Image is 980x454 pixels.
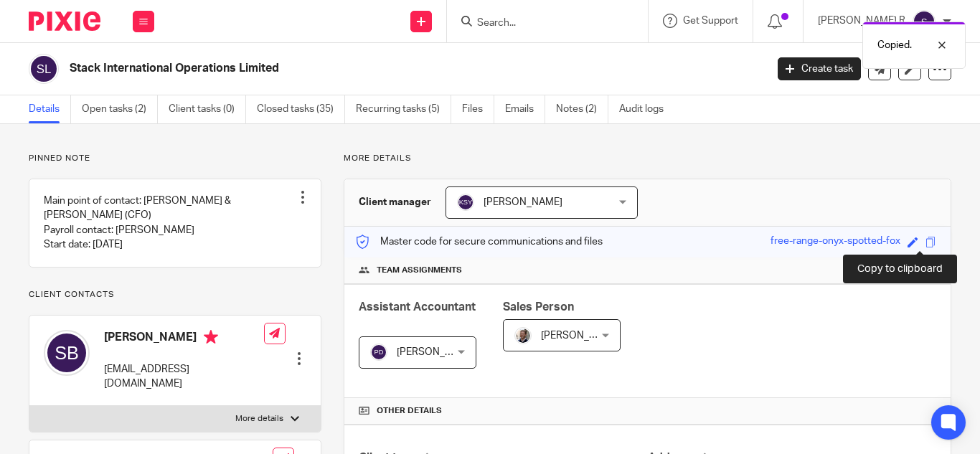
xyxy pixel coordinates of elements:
h3: Client manager [359,195,431,209]
span: [PERSON_NAME] [484,197,562,207]
p: More details [235,413,283,425]
img: Matt%20Circle.png [514,327,532,344]
p: Master code for secure communications and files [355,235,603,249]
a: Audit logs [619,95,674,123]
a: Files [462,95,494,123]
img: svg%3E [370,344,387,361]
p: [EMAIL_ADDRESS][DOMAIN_NAME] [104,362,264,392]
img: Pixie [29,11,100,31]
p: Copied. [877,38,912,52]
a: Emails [505,95,545,123]
p: More details [344,153,951,164]
img: svg%3E [457,194,474,211]
p: Client contacts [29,289,321,301]
p: Pinned note [29,153,321,164]
a: Notes (2) [556,95,608,123]
span: [PERSON_NAME] [397,347,476,357]
h2: Stack International Operations Limited [70,61,619,76]
h4: [PERSON_NAME] [104,330,264,348]
span: Assistant Accountant [359,301,476,313]
a: Details [29,95,71,123]
a: Closed tasks (35) [257,95,345,123]
span: Other details [377,405,442,417]
a: Create task [778,57,861,80]
a: Recurring tasks (5) [356,95,451,123]
img: svg%3E [913,10,936,33]
img: svg%3E [44,330,90,376]
img: svg%3E [29,54,59,84]
input: Search [476,17,605,30]
span: Team assignments [377,265,462,276]
span: [PERSON_NAME] [541,331,620,341]
a: Open tasks (2) [82,95,158,123]
div: free-range-onyx-spotted-fox [771,234,900,250]
i: Primary [204,330,218,344]
span: Sales Person [503,301,574,313]
a: Client tasks (0) [169,95,246,123]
